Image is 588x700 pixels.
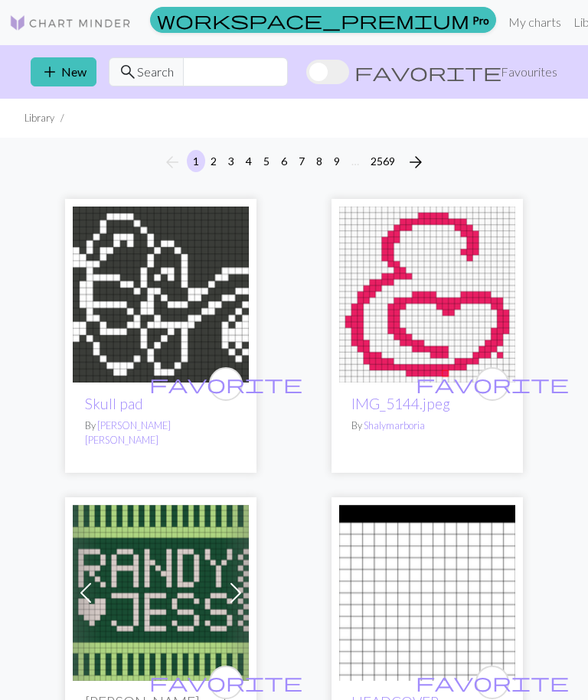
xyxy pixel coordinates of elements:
img: (Completed, locked) R - Chart A (Front Cuff) [73,505,249,681]
button: 8 [310,150,328,172]
button: favourite [475,666,509,699]
span: Favourites [501,63,557,81]
a: HEADCOVER [339,584,515,598]
a: Pro [150,7,496,33]
span: favorite [149,670,302,694]
i: favourite [416,667,569,698]
span: workspace_premium [157,9,469,31]
nav: Page navigation [157,150,431,174]
a: My charts [502,7,567,37]
button: favourite [475,367,509,401]
span: search [119,61,137,83]
a: IMG_5144.jpeg [339,285,515,300]
button: favourite [209,666,243,699]
i: favourite [149,667,302,698]
span: favorite [149,372,302,396]
button: 2 [204,150,223,172]
button: 4 [240,150,258,172]
a: Skull pad [85,395,143,412]
button: 5 [257,150,276,172]
span: Search [137,63,174,81]
span: favorite [354,61,501,83]
button: New [31,57,96,86]
img: 1000000221.jpg [73,207,249,383]
a: IMG_5144.jpeg [351,395,450,412]
img: IMG_5144.jpeg [339,207,515,383]
span: favorite [416,670,569,694]
a: (Completed, locked) R - Chart A (Front Cuff) [73,584,249,598]
button: 3 [222,150,240,172]
li: Library [24,111,54,125]
label: Show favourites [306,57,557,86]
a: Shalymarboria [364,419,425,431]
i: Next [407,153,425,171]
i: favourite [416,369,569,399]
button: 2569 [364,150,401,172]
i: favourite [149,369,302,399]
a: 1000000221.jpg [73,285,249,300]
button: 1 [187,150,205,172]
p: By [85,418,237,448]
img: Logo [9,14,132,32]
button: 6 [275,150,293,172]
span: arrow_forward [407,151,425,173]
p: By [351,418,503,433]
button: 9 [328,150,346,172]
img: HEADCOVER [339,505,515,681]
button: favourite [209,367,243,401]
span: add [41,61,59,83]
a: [PERSON_NAME] [PERSON_NAME] [85,419,171,446]
button: 7 [292,150,311,172]
button: Next [400,150,431,174]
span: favorite [416,372,569,396]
